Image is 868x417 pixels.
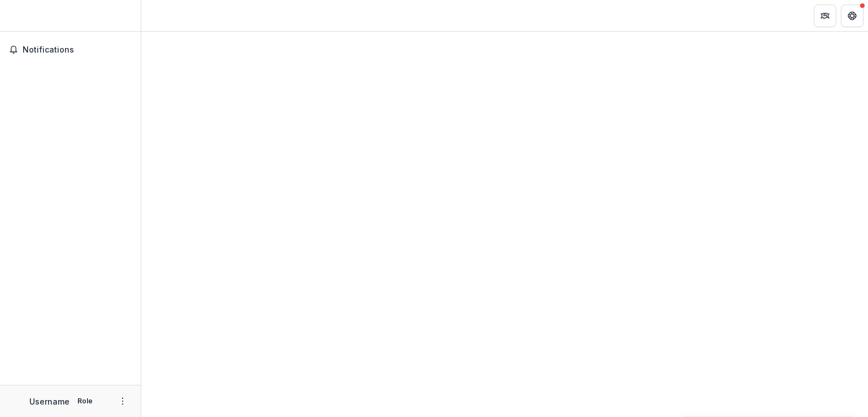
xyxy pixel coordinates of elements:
[29,396,70,407] p: Username
[116,394,129,408] button: More
[841,5,863,27] button: Get Help
[814,5,836,27] button: Partners
[5,41,136,59] button: Notifications
[74,396,96,406] p: Role
[23,45,132,55] span: Notifications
